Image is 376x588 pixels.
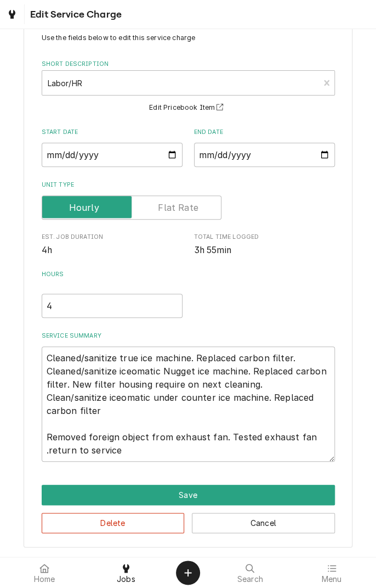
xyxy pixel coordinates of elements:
span: Menu [321,575,341,584]
button: Edit Pricebook Item [147,101,229,115]
label: Short Description [42,60,335,69]
label: Service Summary [42,332,335,340]
a: Search [210,559,290,586]
a: Home [4,559,85,586]
textarea: Cleaned/sanitize true ice machine. Replaced carbon filter. Cleaned/sanitize iceomatic Nugget ice ... [42,346,335,462]
button: Save [42,485,335,505]
div: Start Date [42,128,183,167]
button: Cancel [192,513,335,533]
div: Line Item Create/Update [24,19,352,547]
a: Menu [292,559,372,586]
span: 4h [42,245,52,255]
a: Go to Jobs [2,4,22,24]
label: End Date [194,128,335,137]
span: Home [34,575,55,584]
span: 3h 55min [194,245,231,255]
span: Total Time Logged [194,233,335,242]
button: Create Object [176,561,200,585]
span: Edit Service Charge [27,7,122,22]
a: Jobs [86,559,167,586]
input: yyyy-mm-dd [42,143,183,167]
div: [object Object] [42,270,183,318]
span: Est. Job Duration [42,244,183,257]
div: Button Group [42,485,335,533]
input: yyyy-mm-dd [194,143,335,167]
label: Hours [42,270,183,288]
div: End Date [194,128,335,167]
div: Button Group Row [42,485,335,505]
label: Unit Type [42,181,335,189]
span: Total Time Logged [194,244,335,257]
div: Est. Job Duration [42,233,183,256]
p: Use the fields below to edit this service charge [42,33,335,43]
div: Total Time Logged [194,233,335,256]
div: Short Description [42,60,335,114]
label: Start Date [42,128,183,137]
button: Delete [42,513,185,533]
span: Jobs [117,575,135,584]
div: Button Group Row [42,505,335,533]
div: Service Summary [42,332,335,462]
span: Est. Job Duration [42,233,183,242]
span: Search [237,575,263,584]
div: Unit Type [42,181,335,220]
div: Line Item Create/Update Form [42,33,335,462]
